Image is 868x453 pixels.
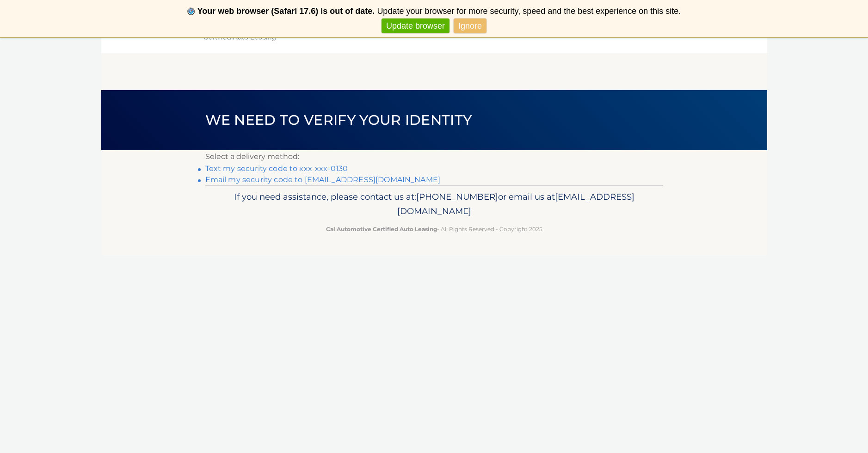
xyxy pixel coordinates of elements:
[416,191,498,202] span: [PHONE_NUMBER]
[211,224,657,234] p: - All Rights Reserved - Copyright 2025
[205,175,441,184] a: Email my security code to [EMAIL_ADDRESS][DOMAIN_NAME]
[211,190,657,219] p: If you need assistance, please contact us at: or email us at
[205,111,472,129] span: We need to verify your identity
[205,150,663,163] p: Select a delivery method:
[197,6,375,16] b: Your web browser (Safari 17.6) is out of date.
[205,164,348,173] a: Text my security code to xxx-xxx-0130
[326,226,437,233] strong: Cal Automotive Certified Auto Leasing
[382,18,449,34] a: Update browser
[454,18,486,34] a: Ignore
[377,6,681,16] span: Update your browser for more security, speed and the best experience on this site.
